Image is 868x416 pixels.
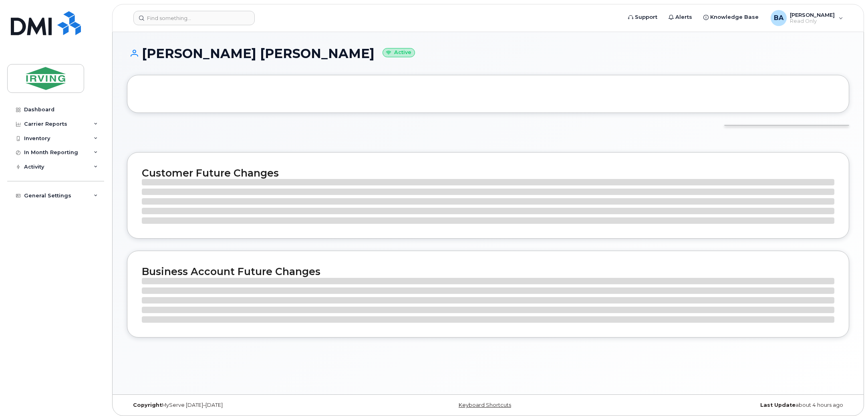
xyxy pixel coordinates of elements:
a: Keyboard Shortcuts [459,402,511,408]
h2: Business Account Future Changes [142,265,834,277]
small: Active [383,48,415,57]
h1: [PERSON_NAME] [PERSON_NAME] [127,46,849,60]
div: about 4 hours ago [608,402,849,408]
strong: Copyright [133,402,162,408]
strong: Last Update [760,402,795,408]
h2: Customer Future Changes [142,167,834,179]
div: MyServe [DATE]–[DATE] [127,402,368,408]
